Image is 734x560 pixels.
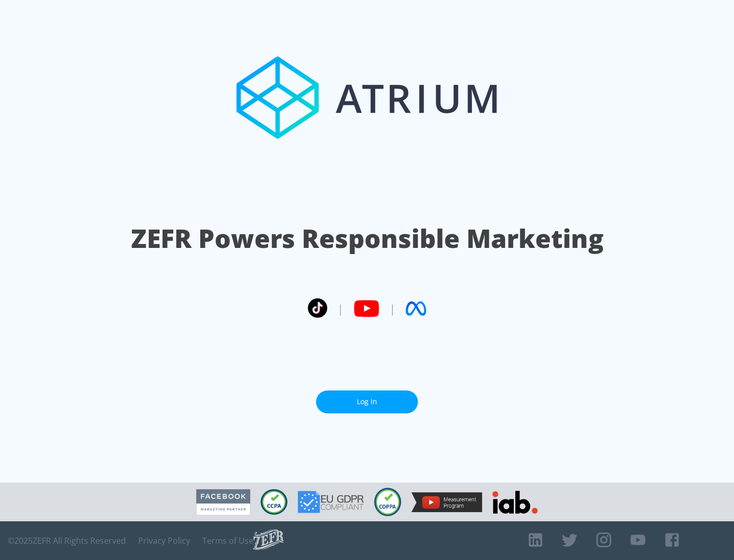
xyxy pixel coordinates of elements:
span: | [337,301,344,316]
img: COPPA Compliant [374,488,401,516]
a: Log In [316,390,418,413]
img: YouTube Measurement Program [411,492,482,512]
img: GDPR Compliant [298,491,364,513]
a: Privacy Policy [138,536,190,546]
img: CCPA Compliant [260,489,287,515]
h1: ZEFR Powers Responsible Marketing [131,221,604,256]
span: © 2025 ZEFR All Rights Reserved [8,536,126,546]
img: Facebook Marketing Partner [196,489,250,515]
span: | [389,301,396,316]
a: Terms of Use [202,536,253,546]
img: IAB [492,491,538,514]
